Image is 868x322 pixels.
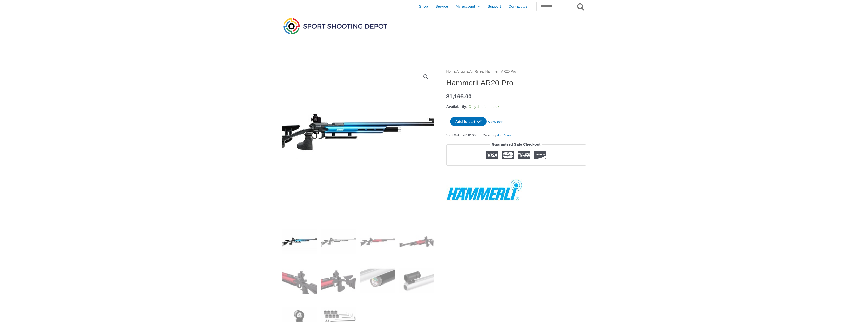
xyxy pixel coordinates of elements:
span: WAL.28581000 [454,133,478,137]
img: Hammerli AR20 Pro - Image 6 [321,263,356,298]
img: Hammerli AR20 Pro - Image 3 [360,224,395,259]
a: Airguns [456,70,468,73]
button: Add to cart [450,117,487,126]
a: Air Rifles [469,70,483,73]
a: Home [446,70,456,73]
a: View full-screen image gallery [421,72,430,81]
a: Hämmerli [446,179,522,201]
span: $ [446,93,450,100]
h1: Hammerli AR20 Pro [446,78,586,87]
span: Category: [482,132,511,138]
img: Hammerli AR20 Pro - Image 2 [321,224,356,259]
span: Only 1 left in stock [468,104,500,109]
img: Hämmerli AR20 Pro [282,224,317,259]
span: Availability: [446,104,468,109]
img: Sport Shooting Depot [282,17,389,35]
a: Air Rifles [497,133,511,137]
img: Hammerli AR20 Pro - Image 5 [282,263,317,298]
img: Hammerli AR20 Pro - Image 8 [399,263,434,298]
iframe: Customer reviews powered by Trustpilot [446,169,586,176]
img: Hammerli AR20 Pro - Image 4 [399,224,434,259]
img: Hammerli AR20 Pro - Image 7 [360,263,395,298]
nav: Breadcrumb [446,68,586,75]
bdi: 1,166.00 [446,93,472,100]
span: SKU: [446,132,478,138]
legend: Guaranteed Safe Checkout [490,141,543,148]
img: Hämmerli AR20 Pro [282,68,434,220]
a: View cart [487,117,505,125]
button: Search [576,2,586,11]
